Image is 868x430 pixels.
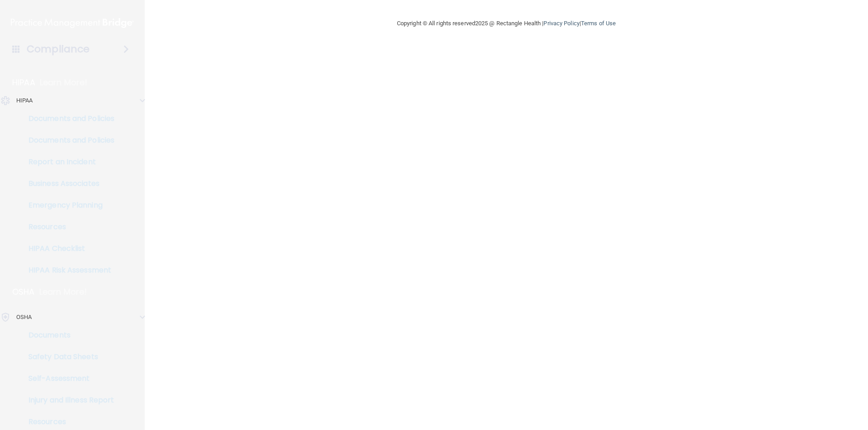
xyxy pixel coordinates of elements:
[6,157,129,166] p: Report an Incident
[6,244,129,253] p: HIPAA Checklist
[6,417,129,426] p: Resources
[16,95,33,106] p: HIPAA
[6,136,129,145] p: Documents and Policies
[6,331,129,340] p: Documents
[12,77,35,88] p: HIPAA
[543,20,579,27] a: Privacy Policy
[27,43,90,55] h4: Compliance
[6,266,129,275] p: HIPAA Risk Assessment
[6,201,129,210] p: Emergency Planning
[6,396,129,405] p: Injury and Illness Report
[39,287,87,297] p: Learn More!
[6,114,129,123] p: Documents and Policies
[12,287,35,297] p: OSHA
[11,14,134,32] img: PMB logo
[6,352,129,361] p: Safety Data Sheets
[341,9,671,38] div: Copyright © All rights reserved 2025 @ Rectangle Health | |
[581,20,616,27] a: Terms of Use
[40,77,88,88] p: Learn More!
[6,222,129,231] p: Resources
[6,374,129,383] p: Self-Assessment
[16,312,32,323] p: OSHA
[6,179,129,188] p: Business Associates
